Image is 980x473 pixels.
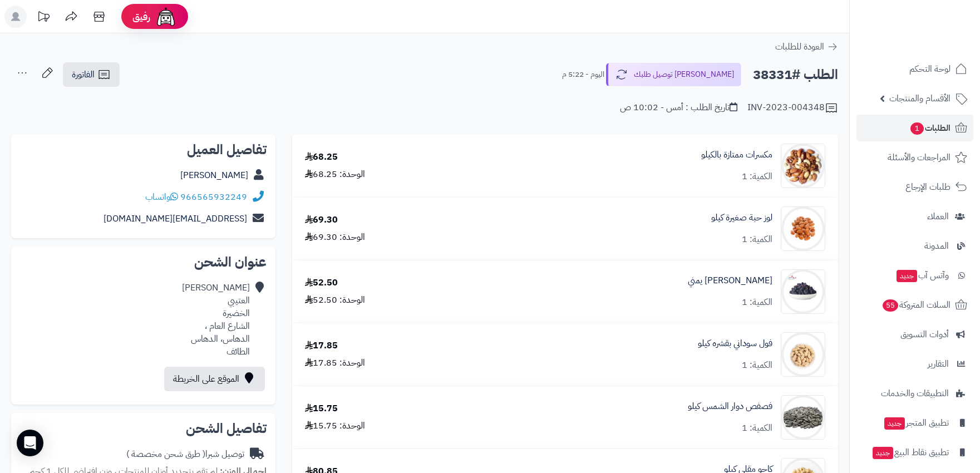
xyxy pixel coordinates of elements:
span: طلبات الإرجاع [905,179,951,195]
small: اليوم - 5:22 م [562,69,604,80]
img: ai-face.png [155,6,177,28]
div: 69.30 [305,214,338,226]
h2: تفاصيل الشحن [20,422,267,435]
div: الكمية: 1 [742,422,772,435]
a: تطبيق نقاط البيعجديد [856,439,973,466]
span: تطبيق نقاط البيع [871,445,949,460]
a: التقارير [856,351,973,377]
a: تطبيق المتجرجديد [856,410,973,436]
span: أدوات التسويق [900,327,949,342]
span: ( طرق شحن مخصصة ) [126,447,205,461]
div: 17.85 [305,339,338,352]
div: الكمية: 1 [742,170,772,183]
span: التطبيقات والخدمات [881,386,949,401]
img: 51330e1e7483d39afa9bb1483742ca33499-90x90.jpg [781,206,825,251]
img: 502b97fe72ca51b53fc6e8e532171e28590-90x90.jpg [781,395,825,440]
span: تطبيق المتجر [883,415,949,431]
div: الوحدة: 52.50 [305,294,365,307]
div: تاريخ الطلب : أمس - 10:02 ص [620,101,737,114]
a: أدوات التسويق [856,321,973,348]
h2: عنوان الشحن [20,255,267,269]
div: الوحدة: 69.30 [305,231,365,244]
span: المدونة [924,238,949,254]
div: الكمية: 1 [742,233,772,246]
div: الكمية: 1 [742,359,772,372]
div: الوحدة: 17.85 [305,357,365,369]
div: 15.75 [305,402,338,415]
a: واتساب [145,190,178,204]
span: الطلبات [909,120,951,136]
span: جديد [884,417,905,430]
div: الوحدة: 68.25 [305,168,365,181]
div: Open Intercom Messenger [17,430,43,456]
span: التقارير [928,356,949,372]
h2: تفاصيل العميل [20,143,267,156]
span: العودة للطلبات [775,40,824,53]
div: 52.50 [305,277,338,289]
span: 55 [883,299,898,312]
a: [PERSON_NAME] [180,169,248,182]
span: جديد [873,447,893,459]
h2: الطلب #38331 [753,63,838,86]
div: [PERSON_NAME] العتيبي الخضيرة الشارع العام ، الدهاس، الدهاس الطائف [182,282,250,358]
span: 1 [910,122,924,135]
a: وآتس آبجديد [856,262,973,289]
span: السلات المتروكة [881,297,951,313]
a: تحديثات المنصة [29,6,57,31]
div: INV-2023-004348 [747,101,838,115]
span: لوحة التحكم [909,61,951,77]
div: توصيل شبرا [126,448,244,461]
span: المراجعات والأسئلة [888,150,951,165]
a: العملاء [856,203,973,230]
div: 68.25 [305,151,338,164]
span: رفيق [132,10,150,23]
span: الأقسام والمنتجات [889,91,951,106]
a: مكسرات ممتازة بالكيلو [701,149,772,161]
div: الوحدة: 15.75 [305,420,365,432]
img: 521af69443474aea09a18fcc5bd777ea1ea-90x90.jpg [781,269,825,314]
a: المراجعات والأسئلة [856,144,973,171]
div: الكمية: 1 [742,296,772,309]
a: المدونة [856,233,973,259]
a: لوحة التحكم [856,56,973,82]
img: 51030e1e7483d39afa9bb1483742ca33499-90x90.jpg [781,332,825,377]
span: جديد [897,270,917,282]
button: [PERSON_NAME] توصيل طلبك [606,63,741,86]
a: الموقع على الخريطة [164,367,265,391]
a: فول سوداني بقشره كيلو [698,337,772,350]
a: 966565932249 [180,190,247,204]
span: الفاتورة [72,68,95,81]
img: 1664186449-images%20(6)-90x90.jpg [781,144,825,188]
a: طلبات الإرجاع [856,174,973,200]
a: العودة للطلبات [775,40,838,53]
a: [EMAIL_ADDRESS][DOMAIN_NAME] [104,212,247,225]
a: الفاتورة [63,62,120,87]
a: الطلبات1 [856,115,973,141]
span: وآتس آب [895,268,949,283]
a: فصفص دوار الشمس كيلو [688,400,772,413]
a: السلات المتروكة55 [856,292,973,318]
a: التطبيقات والخدمات [856,380,973,407]
a: [PERSON_NAME] يمني [688,274,772,287]
a: لوز حبة صغيرة كيلو [711,211,772,224]
span: العملاء [927,209,949,224]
